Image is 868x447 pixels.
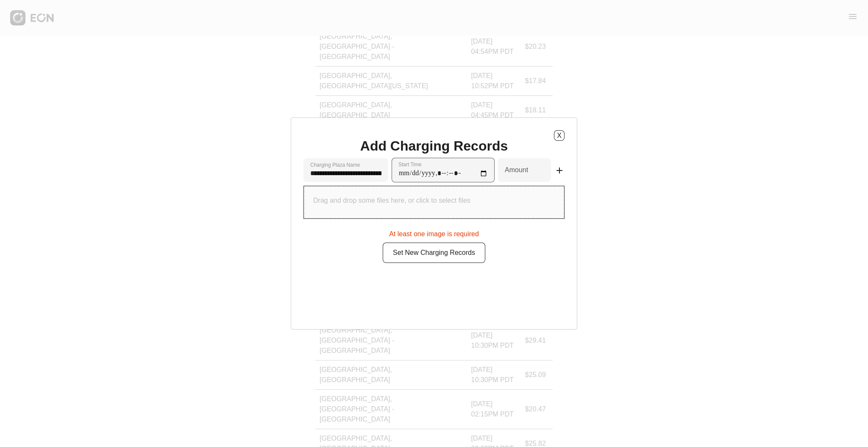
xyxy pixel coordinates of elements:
[398,161,422,168] label: Start Time
[310,162,360,168] label: Charging Plaza Name
[554,165,565,176] span: add
[554,130,565,141] button: X
[505,165,528,175] label: Amount
[360,141,508,151] h1: Add Charging Records
[303,226,565,239] div: At least one image is required
[313,196,470,206] p: Drag and drop some files here, or click to select files
[383,243,485,263] button: Set New Charging Records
